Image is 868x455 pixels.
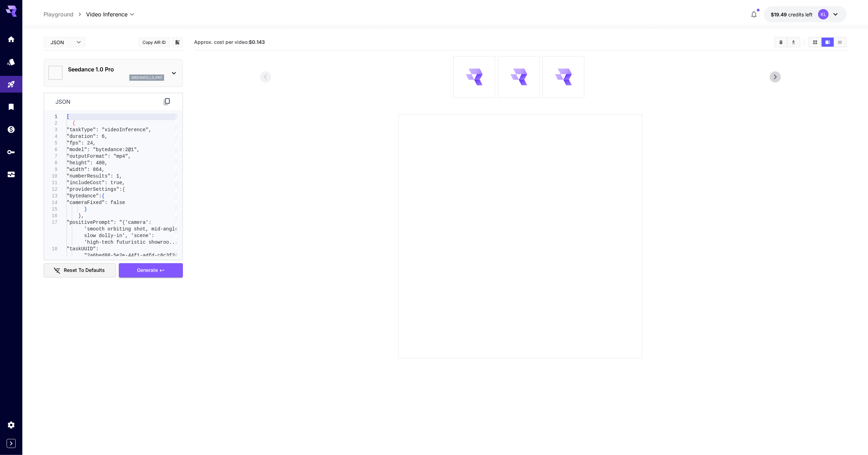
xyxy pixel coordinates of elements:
span: slow dolly-in', 'scene': [84,233,154,238]
div: Home [7,33,15,41]
span: "duration": 6, [67,134,108,139]
span: Approx. cost per video: [194,39,265,45]
span: "bytedance": [67,193,102,199]
div: KL [818,9,829,19]
div: Library [7,102,15,111]
div: 1 [44,113,57,120]
span: , [81,213,84,219]
button: Clear videos [775,38,787,47]
span: Video Inference [86,10,128,18]
span: JSON [51,39,72,46]
a: Playground [44,10,74,18]
button: Download All [788,38,800,47]
div: Show videos in grid viewShow videos in video viewShow videos in list view [808,37,847,47]
div: 7 [44,153,57,160]
button: Expand sidebar [7,439,16,448]
nav: breadcrumb [44,10,86,18]
button: Show videos in video view [822,38,834,47]
span: Generate [137,266,158,275]
span: { [72,120,75,126]
div: 18 [44,246,57,252]
div: Playground [7,80,15,89]
span: "includeCost": true, [67,180,125,186]
div: 10 [44,173,57,180]
span: { [102,193,105,199]
div: 11 [44,180,57,186]
div: Clear videosDownload All [774,37,800,47]
div: 5 [44,140,57,147]
div: 14 [44,199,57,206]
span: { [122,220,125,225]
div: 17 [44,219,57,226]
button: Generate [119,263,183,277]
div: 6 [44,147,57,153]
button: Add to library [174,38,180,46]
span: $19.49 [771,11,788,17]
div: 4 [44,133,57,140]
span: "width": 864, [67,167,105,172]
div: 2 [44,120,57,127]
span: 'high-tech futuristic showroo...", [84,240,184,245]
button: Reset to defaults [44,263,116,277]
span: } [84,206,87,212]
div: API Keys [7,148,15,156]
button: Show videos in list view [834,38,846,47]
b: $0.143 [249,39,265,45]
div: 12 [44,186,57,193]
button: Show videos in grid view [809,38,821,47]
div: 9 [44,166,57,173]
span: "providerSettings": [67,187,122,192]
span: 'camera': [125,220,152,225]
div: 16 [44,213,57,219]
div: Wallet [7,125,15,134]
button: $19.4868KL [764,6,847,22]
div: Usage [7,170,15,179]
span: 'smooth orbiting shot, mid-angle, [84,226,180,232]
span: "positivePrompt": " [67,220,122,225]
span: "outputFormat": "mp4", [67,154,131,159]
div: Seedance 1.0 Proseedance_1_0_pro [48,62,178,84]
div: 8 [44,160,57,166]
span: "taskType": "videoInference", [67,127,152,133]
p: seedance_1_0_pro [131,75,162,80]
div: 13 [44,193,57,199]
span: "taskUUID": [67,246,99,252]
div: 15 [44,206,57,213]
span: [ [67,114,69,119]
div: 3 [44,127,57,133]
div: $19.4868 [771,11,813,18]
span: "2a6bed88-5e2e-44f1-adfd-c8c3f2d0f [84,253,184,258]
span: "numberResults": 1, [67,173,122,179]
span: credits left [788,11,813,17]
span: "model": "bytedance:2@1", [67,147,140,152]
span: "height": 480, [67,160,108,166]
span: "fps": 24, [67,140,96,146]
span: "cameraFixed": false [67,200,125,205]
span: } [78,213,81,219]
div: Settings [7,421,15,429]
div: Models [7,57,15,66]
button: Copy AIR ID [139,37,170,47]
span: { [122,187,125,192]
p: Seedance 1.0 Pro [68,65,164,73]
p: json [55,97,70,106]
